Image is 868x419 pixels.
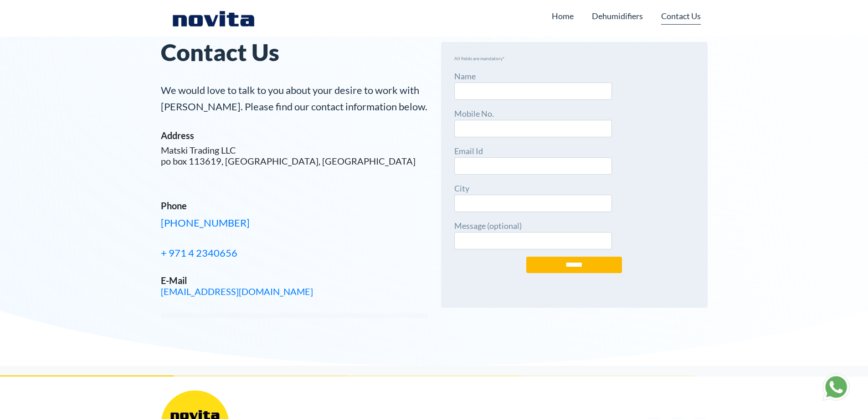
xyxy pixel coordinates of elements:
label: Mobile No. [454,107,612,137]
form: Contact form [454,70,694,287]
p: All fields are mandatory* [454,55,694,62]
h5: Matski Trading LLC po box 113619, [GEOGRAPHIC_DATA], [GEOGRAPHIC_DATA] [161,145,427,166]
label: City [454,182,612,212]
input: Name [454,83,612,100]
input: Mobile No. [454,120,612,137]
label: Email Id [454,145,612,175]
label: Name [454,70,612,100]
p: We would love to talk to you about your desire to work with [PERSON_NAME]. Please find our contac... [161,82,427,115]
input: Email Id [454,157,612,175]
strong: Contact Us [161,38,279,66]
strong: Phone [161,200,187,211]
strong: Address [161,130,194,141]
a: Home [552,7,574,25]
a: [EMAIL_ADDRESS][DOMAIN_NAME] [161,286,313,297]
strong: E-Mail [161,275,187,286]
a: [PHONE_NUMBER] [161,217,250,229]
label: Message (optional) [454,219,612,249]
a: + 971 4 2340656 [161,247,237,259]
img: Novita [168,9,259,27]
input: Message (optional) [454,232,612,249]
a: Dehumidifiers [592,7,643,25]
a: Contact Us [661,7,701,25]
input: City [454,195,612,212]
